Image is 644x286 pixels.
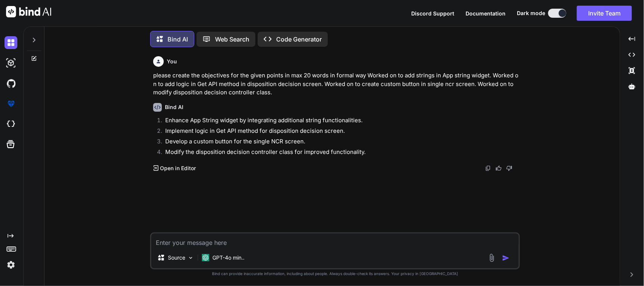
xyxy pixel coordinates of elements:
p: Code Generator [276,35,322,44]
img: Pick Models [188,255,194,261]
p: Source [168,254,185,261]
span: Discord Support [411,10,454,17]
h6: You [167,58,177,65]
span: Documentation [466,10,506,17]
img: Bind AI [6,6,51,17]
img: settings [5,258,17,271]
img: copy [485,165,491,171]
img: icon [502,254,510,262]
img: like [496,165,502,171]
img: darkAi-studio [5,57,17,69]
img: attachment [487,254,496,262]
li: Enhance App String widget by integrating additional string functionalities. [159,116,518,127]
p: Open in Editor [160,165,196,172]
p: Bind AI [168,35,188,44]
p: please create the objectives for the given points in max 20 words in formal way Worked on to add ... [153,71,518,97]
img: premium [5,97,17,110]
li: Implement logic in Get API method for disposition decision screen. [159,127,518,137]
img: darkChat [5,36,17,49]
button: Invite Team [577,6,632,21]
img: GPT-4o mini [202,254,209,261]
img: dislike [506,165,512,171]
button: Discord Support [411,9,454,17]
p: Web Search [215,35,249,44]
h6: Bind AI [165,103,183,111]
img: cloudideIcon [5,118,17,131]
button: Documentation [466,9,506,17]
li: Modify the disposition decision controller class for improved functionality. [159,148,518,158]
span: Dark mode [517,9,545,17]
img: githubDark [5,77,17,90]
p: Bind can provide inaccurate information, including about people. Always double-check its answers.... [150,271,520,277]
p: GPT-4o min.. [212,254,244,261]
li: Develop a custom button for the single NCR screen. [159,137,518,148]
